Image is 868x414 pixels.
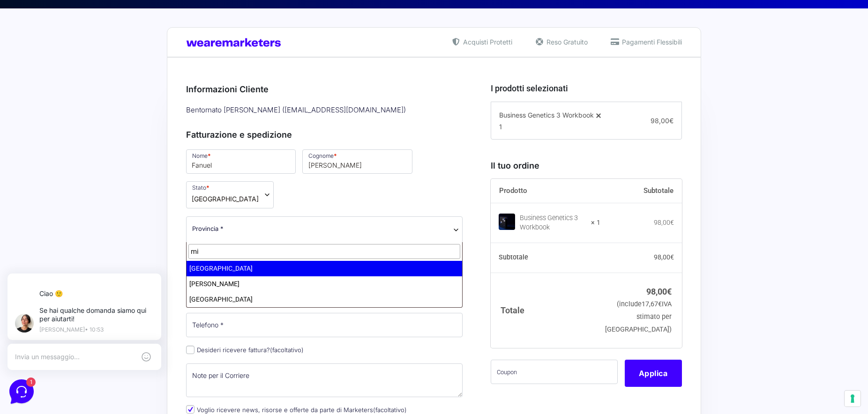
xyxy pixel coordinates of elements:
[83,37,172,45] a: [DEMOGRAPHIC_DATA] tutto
[45,44,159,61] p: Se hai qualche domanda siamo qui per aiutarti!
[491,159,682,172] h3: Il tuo ordine
[620,37,682,47] span: Pagamenti Flessibili
[651,117,673,125] span: 98,00
[81,314,106,322] p: Messaggi
[15,81,172,99] button: Inizia una conversazione
[144,314,158,322] p: Aiuto
[669,117,673,125] span: €
[186,313,463,337] input: Telefono *
[186,128,463,141] h3: Fatturazione e spedizione
[302,149,412,174] input: Cognome *
[373,406,407,414] span: (facoltativo)
[499,123,502,131] span: 1
[642,300,662,308] span: 17,67
[7,377,36,406] iframe: Customerly Messenger Launcher
[187,292,462,307] li: [GEOGRAPHIC_DATA]
[15,53,34,72] img: dark
[100,118,172,126] a: Apri Centro Assistenza
[646,287,672,296] bdi: 98,00
[11,49,176,77] a: [PERSON_NAME]Ciao 🙂 Se hai qualche domanda siamo qui per aiutarti!1 anno fa1
[461,37,512,47] span: Acquisti Protetti
[186,83,463,96] h3: Informazioni Cliente
[28,314,44,322] p: Home
[520,214,585,232] div: Business Genetics 3 Workbook
[670,253,674,261] span: €
[499,111,594,119] span: Business Genetics 3 Workbook
[15,37,80,45] span: Le tue conversazioni
[186,346,304,354] label: Desideri ricevere fattura?
[186,149,296,174] input: Nome *
[491,360,618,384] input: Coupon
[667,287,672,296] span: €
[544,37,588,47] span: Reso Gratuito
[186,181,274,208] span: Stato
[186,346,195,354] input: Desideri ricevere fattura?(facoltativo)
[491,179,601,203] th: Prodotto
[192,224,224,234] span: Provincia *
[122,301,180,322] button: Aiuto
[61,86,138,94] span: Inizia una conversazione
[491,243,601,273] th: Subtotale
[186,405,195,414] input: Voglio ricevere news, risorse e offerte da parte di Marketers(facoltativo)
[670,219,674,226] span: €
[183,103,466,118] div: Bentornato [PERSON_NAME] ( [EMAIL_ADDRESS][DOMAIN_NAME] )
[15,118,73,126] span: Trova una risposta
[186,216,463,244] span: Provincia
[491,273,601,348] th: Totale
[149,52,172,61] p: 1 anno fa
[654,219,674,226] bdi: 98,00
[65,301,123,322] button: 1Messaggi
[45,27,159,36] p: Ciao 🙂
[600,179,682,203] th: Subtotale
[499,214,515,230] img: Business Genetics 3 Workbook
[39,64,143,73] p: Ciao 🙂 Se hai qualche domanda siamo qui per aiutarti!
[491,82,682,95] h3: I prodotti selezionati
[45,65,159,70] p: [PERSON_NAME] • 10:53
[39,52,143,62] span: [PERSON_NAME]
[192,194,259,204] span: Italia
[7,7,157,22] h2: Ciao da Marketers 👋
[21,52,39,70] img: dark
[658,300,662,308] span: €
[845,391,861,407] button: Le tue preferenze relative al consenso per le tecnologie di tracciamento
[163,64,172,73] span: 1
[591,218,600,228] strong: × 1
[605,300,672,333] small: (include IVA stimato per [GEOGRAPHIC_DATA])
[186,406,407,414] label: Voglio ricevere news, risorse e offerte da parte di Marketers
[187,261,462,276] li: [GEOGRAPHIC_DATA]
[187,276,462,292] li: [PERSON_NAME]
[21,138,153,148] input: Cerca un articolo...
[186,363,463,397] textarea: Citofono [PERSON_NAME]
[625,360,682,387] button: Applica
[7,301,65,322] button: Home
[94,300,100,306] span: 1
[270,346,304,354] span: (facoltativo)
[654,253,674,261] bdi: 98,00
